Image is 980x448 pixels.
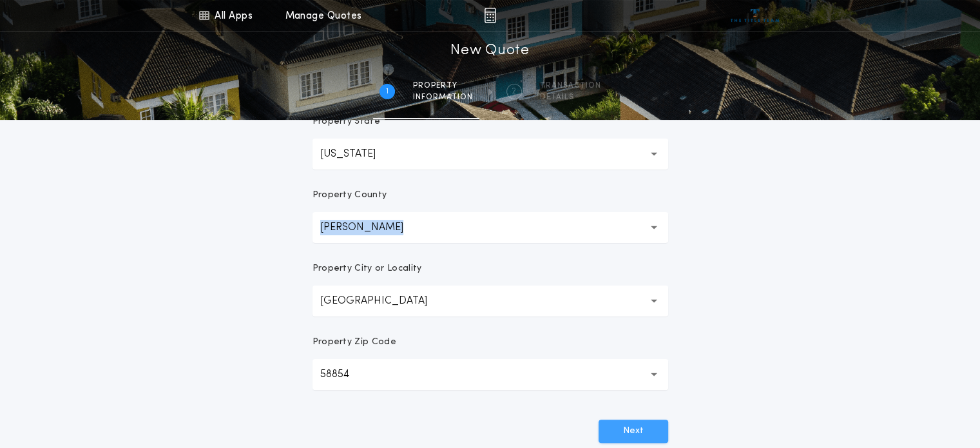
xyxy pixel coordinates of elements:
p: [PERSON_NAME] [320,220,424,235]
span: Property [413,81,473,91]
span: Transaction [540,81,601,91]
p: Property Zip Code [312,336,396,349]
button: [GEOGRAPHIC_DATA] [312,286,668,317]
button: [US_STATE] [312,139,668,170]
button: 58854 [312,359,668,390]
p: Property County [312,189,387,202]
p: Property State [312,115,380,128]
span: information [413,92,473,102]
img: img [484,8,496,23]
p: [US_STATE] [320,146,396,162]
h1: New Quote [450,41,529,61]
h2: 1 [386,86,389,97]
h2: 2 [512,86,516,97]
span: details [540,92,601,102]
img: vs-icon [731,9,779,22]
button: [PERSON_NAME] [312,212,668,243]
p: 58854 [320,367,370,382]
p: [GEOGRAPHIC_DATA] [320,293,448,309]
p: Property City or Locality [312,262,422,275]
button: Next [599,420,668,443]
